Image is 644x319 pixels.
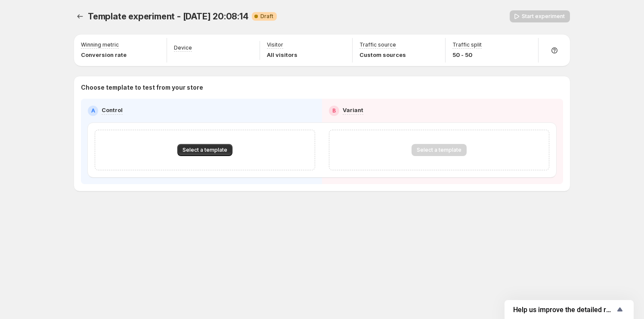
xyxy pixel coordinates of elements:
[102,106,123,114] p: Control
[81,41,119,48] p: Winning metric
[88,11,248,22] span: Template experiment - [DATE] 20:08:14
[513,304,625,315] button: Show survey - Help us improve the detailed report for A/B campaigns
[513,306,615,314] span: Help us improve the detailed report for A/B campaigns
[260,13,273,20] span: Draft
[359,50,406,59] p: Custom sources
[183,147,227,153] span: Select a template
[91,107,95,114] h2: A
[267,41,283,48] p: Visitor
[267,50,297,59] p: All visitors
[452,41,482,48] p: Traffic split
[332,107,336,114] h2: B
[452,50,482,59] p: 50 - 50
[174,44,192,51] p: Device
[177,144,232,156] button: Select a template
[359,41,396,48] p: Traffic source
[81,83,563,92] p: Choose template to test from your store
[81,50,127,59] p: Conversion rate
[343,106,363,114] p: Variant
[74,10,86,22] button: Experiments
